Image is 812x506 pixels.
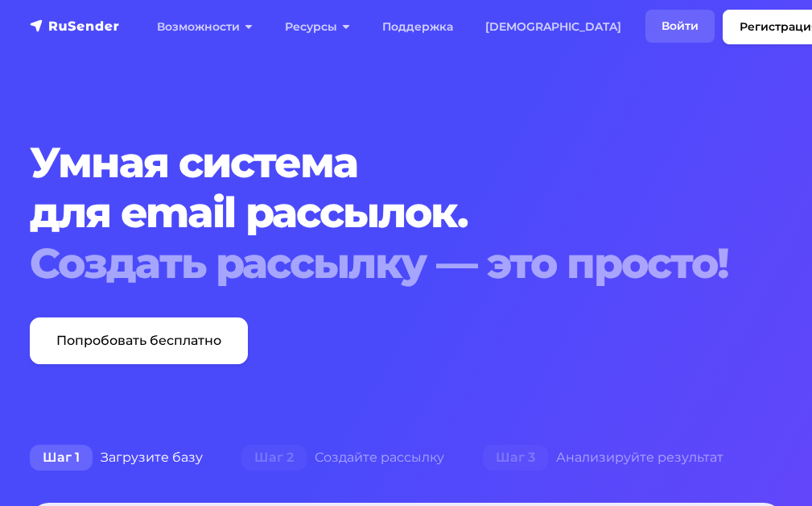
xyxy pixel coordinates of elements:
div: Создайте рассылку [222,442,464,474]
a: Ресурсы [269,10,366,44]
span: Шаг 1 [30,445,93,471]
h1: Умная система для email рассылок. [30,138,783,288]
img: RuSender [30,18,120,34]
a: Поддержка [366,10,469,44]
div: Загрузите базу [10,442,222,474]
a: Войти [645,10,715,43]
span: Шаг 3 [483,445,548,471]
span: Шаг 2 [241,445,307,471]
a: [DEMOGRAPHIC_DATA] [469,10,637,44]
a: Попробовать бесплатно [30,317,248,364]
a: Возможности [141,10,269,44]
div: Анализируйте результат [464,442,743,474]
div: Создать рассылку — это просто! [30,238,783,288]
